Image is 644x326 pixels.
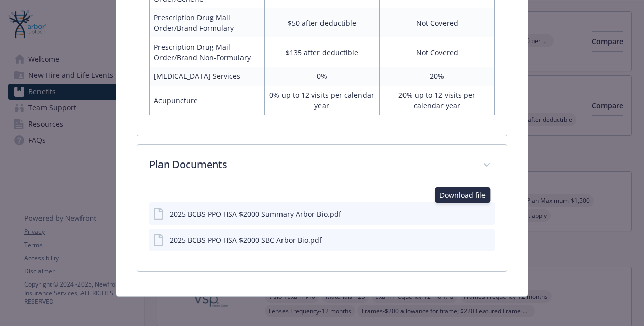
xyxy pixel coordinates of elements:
td: 0% [264,67,379,86]
div: Plan Documents [137,186,507,271]
button: download file [465,235,473,246]
td: 20% up to 12 visits per calendar year [380,86,495,115]
p: Plan Documents [149,157,470,172]
td: $50 after deductible [264,8,379,37]
div: Download file [435,187,490,203]
button: preview file [481,209,491,219]
td: Acupuncture [149,86,264,115]
td: 0% up to 12 visits per calendar year [264,86,379,115]
td: Not Covered [380,8,495,37]
td: Prescription Drug Mail Order/Brand Non-Formulary [149,37,264,67]
button: download file [465,209,473,219]
button: preview file [481,235,491,246]
td: $135 after deductible [264,37,379,67]
td: Not Covered [380,37,495,67]
td: 20% [380,67,495,86]
div: 2025 BCBS PPO HSA $2000 SBC Arbor Bio.pdf [170,235,322,246]
div: Plan Documents [137,145,507,186]
td: Prescription Drug Mail Order/Brand Formulary [149,8,264,37]
td: [MEDICAL_DATA] Services [149,67,264,86]
div: 2025 BCBS PPO HSA $2000 Summary Arbor Bio.pdf [170,209,341,219]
